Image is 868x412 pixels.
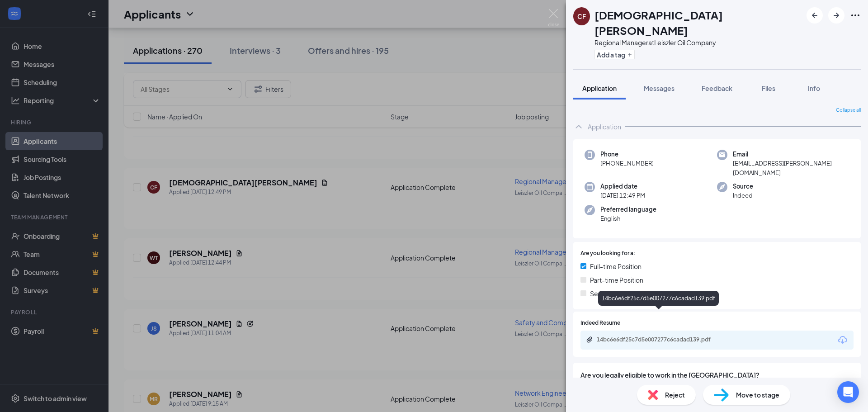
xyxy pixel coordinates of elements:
svg: ArrowRight [831,10,842,21]
span: Are you legally eligible to work in the [GEOGRAPHIC_DATA]? [580,370,854,380]
span: Source [733,182,753,191]
span: [EMAIL_ADDRESS][PERSON_NAME][DOMAIN_NAME] [733,159,849,177]
span: Preferred language [600,205,656,214]
span: Phone [600,150,654,159]
button: ArrowLeftNew [807,7,823,24]
div: Open Intercom Messenger [837,381,859,403]
svg: ChevronUp [573,121,584,132]
div: 14bc6e6df25c7d5e007277c6cadad139.pdf [597,336,723,343]
span: English [600,214,656,223]
a: Paperclip14bc6e6df25c7d5e007277c6cadad139.pdf [586,336,732,345]
span: Email [733,150,849,159]
button: ArrowRight [828,7,844,24]
span: Full-time Position [590,261,642,271]
svg: Plus [627,52,632,57]
span: Files [762,84,775,92]
svg: Paperclip [586,336,593,343]
span: Messages [644,84,675,92]
h1: [DEMOGRAPHIC_DATA][PERSON_NAME] [594,7,802,38]
div: CF [577,12,586,21]
button: PlusAdd a tag [594,50,635,59]
span: Part-time Position [590,275,643,285]
span: Application [582,84,617,92]
span: Reject [665,390,685,400]
svg: Ellipses [850,10,861,21]
span: Applied date [600,182,645,191]
svg: Download [837,335,848,346]
span: Indeed Resume [580,319,620,327]
span: [PHONE_NUMBER] [600,159,654,168]
svg: ArrowLeftNew [809,10,820,21]
div: Regional Manager at Leiszler Oil Company [594,38,802,47]
span: Move to stage [736,390,779,400]
span: Collapse all [836,107,861,114]
span: Indeed [733,191,753,200]
div: Application [588,122,621,131]
div: 14bc6e6df25c7d5e007277c6cadad139.pdf [598,291,719,306]
span: Are you looking for a: [580,249,635,258]
span: [DATE] 12:49 PM [600,191,645,200]
span: Info [808,84,820,92]
span: Seasonal Position [590,289,642,298]
span: Feedback [702,84,732,92]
